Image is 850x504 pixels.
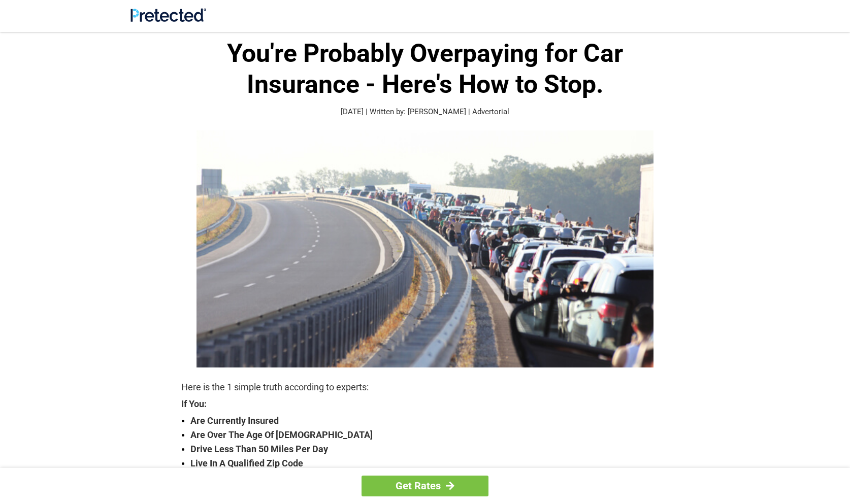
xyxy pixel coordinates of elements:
h1: You're Probably Overpaying for Car Insurance - Here's How to Stop. [181,38,669,100]
strong: If You: [181,399,669,409]
strong: Drive Less Than 50 Miles Per Day [190,442,669,456]
a: Site Logo [130,14,206,24]
a: Get Rates [362,476,488,496]
p: Here is the 1 simple truth according to experts: [181,380,669,394]
img: Site Logo [130,8,206,22]
strong: Live In A Qualified Zip Code [190,456,669,471]
p: [DATE] | Written by: [PERSON_NAME] | Advertorial [181,106,669,118]
strong: Are Currently Insured [190,414,669,428]
strong: Are Over The Age Of [DEMOGRAPHIC_DATA] [190,428,669,442]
